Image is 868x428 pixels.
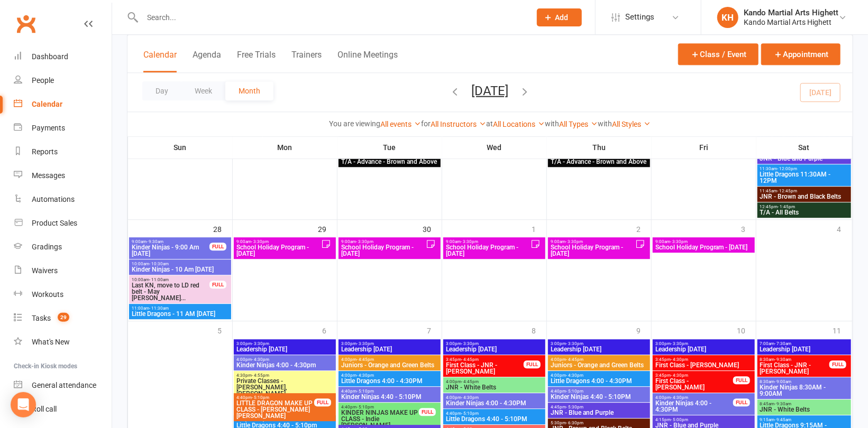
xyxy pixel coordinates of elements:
div: Automations [32,195,75,203]
span: - 4:30pm [671,357,688,362]
span: 9:00am [341,239,426,244]
span: 5:30pm [550,421,648,425]
a: Payments [14,116,112,140]
a: Calendar [14,92,112,116]
div: Kando Martial Arts Highett [744,8,838,17]
th: Sun [128,136,233,159]
span: 4:00pm [341,357,438,362]
span: - 4:45pm [461,379,479,384]
span: - 3:30pm [566,341,583,346]
span: 3:00pm [236,341,334,346]
a: Automations [14,188,112,211]
span: 7:00am [760,341,849,346]
span: 4:00pm [445,395,543,400]
span: 9:00am [655,239,753,244]
span: Leadership [DATE] [341,346,438,352]
div: 4 [837,220,852,237]
a: Reports [14,140,112,164]
span: 4:40pm [550,389,648,394]
div: FULL [524,360,541,368]
span: - 5:00pm [671,417,688,422]
div: 30 [423,220,442,237]
span: Little Dragons 4:00 - 4:30PM [341,378,438,384]
span: - 5:10pm [252,395,269,400]
span: - 3:30pm [461,341,479,346]
span: - 3:30pm [565,239,583,244]
button: Calendar [143,50,177,72]
span: - 9:30am [775,357,792,362]
div: Workouts [32,290,63,299]
button: [DATE] [472,83,509,98]
a: General attendance kiosk mode [14,374,112,397]
strong: with [545,119,560,128]
span: - 9:45am [775,417,792,422]
a: Gradings [14,235,112,259]
span: First Class - [PERSON_NAME] [655,362,753,368]
span: Little Dragons 11:30AM - 12PM [760,171,849,184]
span: 4:00pm [341,373,438,378]
span: - 3:30pm [461,239,478,244]
div: General attendance [32,381,96,389]
span: JNR - Blue and Purple [760,155,849,162]
div: FULL [314,398,331,406]
span: - 9:30am [147,239,163,244]
span: - 4:45pm [357,357,374,362]
button: Class / Event [678,43,759,65]
span: - 3:30pm [356,239,373,244]
a: Product Sales [14,211,112,235]
button: Appointment [761,43,840,65]
span: - 7:30am [775,341,792,346]
span: Leadership [DATE] [550,346,648,352]
strong: You are viewing [330,119,381,128]
span: - 4:30pm [671,373,688,378]
span: 3:45pm [655,373,734,378]
a: All Instructors [431,120,487,128]
span: Kinder Ninjas 4:40 - 5:10PM [550,394,648,400]
span: - 3:30pm [252,341,269,346]
span: 9:00am [236,239,321,244]
span: 10:00am [131,277,210,282]
th: Thu [547,136,652,159]
strong: at [487,119,494,128]
span: 11:45am [760,189,849,193]
span: Add [555,13,569,22]
a: Clubworx [13,11,39,37]
span: 3:00pm [550,341,648,346]
div: 28 [213,220,232,237]
span: Kinder Ninjas 4:00 - 4:30PM [655,400,734,413]
span: - 4:30pm [566,373,583,378]
span: Kinder Ninjas 8:30AM - 9:00AM [760,384,849,397]
button: Day [142,81,181,100]
span: 4:30pm [236,373,334,378]
a: Workouts [14,283,112,306]
th: Mon [233,136,337,159]
span: School Holiday Program - [DATE] [550,244,635,257]
span: 4:15pm [655,417,753,422]
div: FULL [209,243,226,250]
span: School Holiday Program - [DATE] [341,244,426,257]
button: Trainers [291,50,322,72]
span: Juniors - Orange and Green Belts [341,362,438,368]
span: Little Dragons - 11 AM [DATE] [131,311,229,317]
div: FULL [209,281,226,289]
span: Juniors - Orange and Green Belts [550,362,648,368]
th: Tue [337,136,442,159]
div: Payments [32,124,65,132]
div: 2 [636,220,651,237]
a: Tasks 29 [14,306,112,330]
span: 4:40pm [341,405,419,410]
span: 11:00am [131,306,229,311]
a: People [14,69,112,92]
span: - 5:10pm [357,389,374,394]
div: Dashboard [32,52,68,61]
span: T/A - All Belts [760,209,849,216]
span: LITTLE DRAGON MAKE UP CLASS - [PERSON_NAME] [PERSON_NAME] [236,400,315,419]
span: T/A - Advance - Brown and Above [550,159,648,165]
input: Search... [139,10,523,25]
div: FULL [733,376,750,384]
span: 8:30am [760,379,849,384]
span: 9:00am [550,239,635,244]
div: FULL [733,398,750,406]
span: 10:00am [131,262,229,266]
span: Leadership [DATE] [445,346,543,352]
